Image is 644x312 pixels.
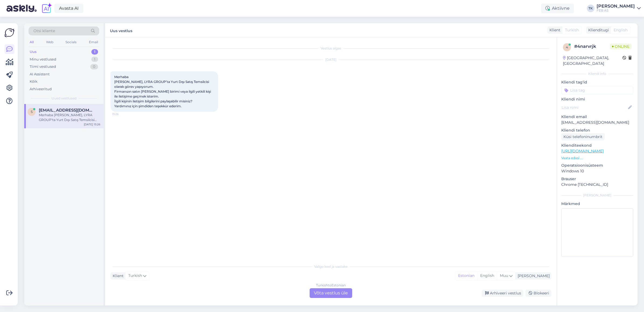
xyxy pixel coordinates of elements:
div: Võta vestlus üle [310,288,352,298]
img: explore-ai [41,3,52,14]
div: [PERSON_NAME] [561,193,633,198]
input: Lisa tag [561,86,633,94]
div: 1 [91,57,98,62]
div: Merhaba [PERSON_NAME], LYRA GROUP’ta Yurt Dışı Satış Temsilcisi olarak görev yapıyorum. Firmanızı... [39,113,100,122]
div: Arhiveeri vestlus [482,290,523,297]
div: [PERSON_NAME] [515,273,550,279]
a: [URL][DOMAIN_NAME] [561,149,604,153]
div: Valige keel ja vastake [110,264,551,269]
img: Askly Logo [4,28,15,38]
p: Klienditeekond [561,143,633,148]
p: Brauser [561,176,633,182]
span: Turkish [565,27,579,33]
div: Web [45,39,54,46]
span: 4 [566,45,568,49]
div: Vestlus algas [110,46,551,51]
span: Otsi kliente [33,28,55,34]
p: Kliendi telefon [561,128,633,133]
div: 0 [90,64,98,69]
span: Turkish [128,273,142,279]
span: Online [610,43,632,49]
div: [GEOGRAPHIC_DATA], [GEOGRAPHIC_DATA] [563,55,622,66]
div: Socials [64,39,78,46]
div: Kõik [30,79,37,84]
span: 15:26 [112,112,132,116]
a: Avasta AI [54,4,83,13]
div: Klient [110,273,124,279]
div: Email [88,39,99,46]
div: TK [587,5,594,12]
div: All [29,39,35,46]
div: [DATE] 15:26 [84,122,100,126]
p: Chrome [TECHNICAL_ID] [561,182,633,187]
p: Operatsioonisüsteem [561,163,633,168]
div: English [477,272,497,280]
div: FEB AS [597,8,635,13]
div: Arhiveeritud [30,86,52,92]
p: Windows 10 [561,168,633,174]
div: Klient [547,27,560,33]
span: English [614,27,628,33]
span: s [31,110,33,114]
div: [DATE] [110,57,551,62]
p: Kliendi nimi [561,96,633,102]
label: Uus vestlus [110,26,132,34]
span: Muu [500,273,508,278]
a: [PERSON_NAME]FEB AS [597,4,641,13]
p: Märkmed [561,201,633,207]
div: Turkish to Estonian [316,283,346,288]
span: sales1@vegaplas.com [39,108,95,113]
input: Lisa nimi [562,105,627,110]
div: [PERSON_NAME] [597,4,635,8]
p: [EMAIL_ADDRESS][DOMAIN_NAME] [561,120,633,125]
div: # 4narvrjk [574,43,610,50]
span: Uued vestlused [51,96,77,101]
p: Kliendi email [561,114,633,120]
div: Tiimi vestlused [30,64,56,69]
p: Kliendi tag'id [561,79,633,85]
div: 1 [91,49,98,55]
div: Klienditugi [586,27,609,33]
div: Blokeeri [525,290,551,297]
div: Kliendi info [561,71,633,76]
div: Aktiivne [541,4,574,13]
div: Estonian [455,272,477,280]
div: Minu vestlused [30,57,56,62]
div: Uus [30,49,37,55]
div: AI Assistent [30,72,50,77]
span: Merhaba [PERSON_NAME], LYRA GROUP’ta Yurt Dışı Satış Temsilcisi olarak görev yapıyorum. Firmanızı... [114,75,212,108]
p: Vaata edasi ... [561,156,633,160]
div: Küsi telefoninumbrit [561,133,605,140]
